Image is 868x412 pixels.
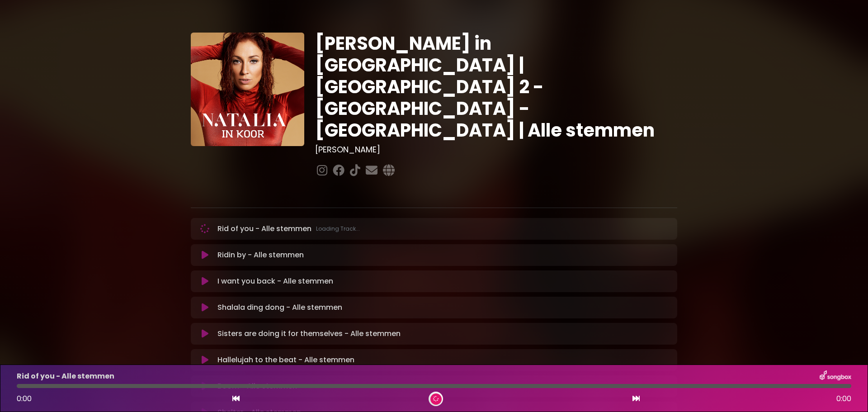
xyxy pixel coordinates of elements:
p: I want you back - Alle stemmen [217,276,333,287]
p: Rid of you - Alle stemmen [17,371,114,382]
span: 0:00 [836,393,851,404]
p: Hallelujah to the beat - Alle stemmen [217,355,354,365]
p: Shalala ding dong - Alle stemmen [217,302,342,313]
span: 0:00 [17,393,32,404]
img: songbox-logo-white.png [820,370,851,382]
p: Ridin by - Alle stemmen [217,250,304,260]
p: Sisters are doing it for themselves - Alle stemmen [217,328,401,339]
p: Rid of you - Alle stemmen [217,223,360,234]
h1: [PERSON_NAME] in [GEOGRAPHIC_DATA] | [GEOGRAPHIC_DATA] 2 - [GEOGRAPHIC_DATA] - [GEOGRAPHIC_DATA] ... [315,33,677,141]
h3: [PERSON_NAME] [315,145,677,155]
img: YTVS25JmS9CLUqXqkEhs [191,33,304,146]
span: Loading Track... [316,225,360,233]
